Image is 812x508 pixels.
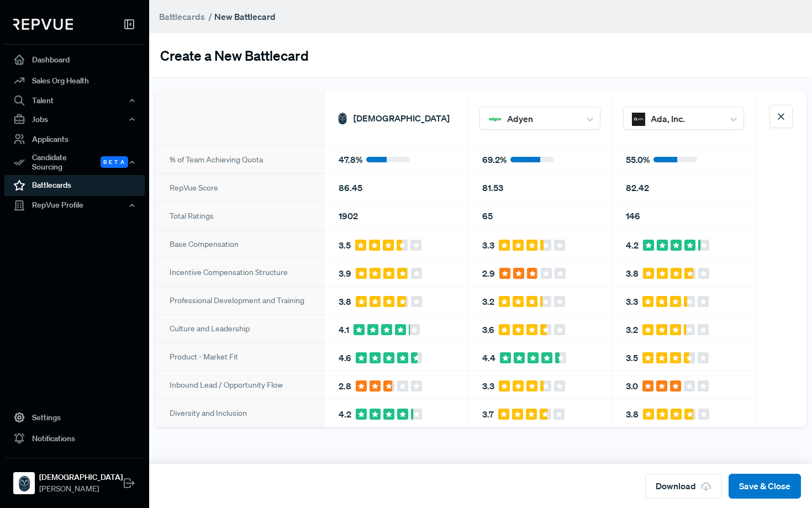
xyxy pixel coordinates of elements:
button: Candidate Sourcing Beta [4,150,145,175]
div: Total Ratings [156,202,324,230]
a: Settings [4,407,145,428]
div: RepVue Score [156,173,324,202]
span: 2.9 [482,267,495,280]
img: RepVue [13,19,73,30]
span: 3.3 [482,379,494,393]
strong: New Battlecard [214,11,276,22]
div: 86.45 [325,173,468,202]
img: Adyen [488,113,502,126]
button: Save & Close [729,474,801,499]
span: 3.8 [339,295,351,308]
span: 3.2 [482,295,494,308]
span: 3.5 [626,351,638,364]
strong: [DEMOGRAPHIC_DATA] [39,472,123,483]
img: Ada, Inc. [632,113,645,126]
span: 3.5 [339,239,351,252]
span: 4.2 [626,239,639,252]
span: 4.2 [339,408,351,421]
span: 3.2 [626,323,638,336]
span: 4.4 [482,351,495,364]
a: Dashboard [4,49,145,70]
div: 1902 [325,202,468,230]
a: Battlecards [4,175,145,196]
div: Inbound Lead / Opportunity Flow [156,371,324,399]
div: 82.42 [612,173,755,202]
div: Product - Market Fit [156,342,324,371]
span: 3.8 [626,267,639,280]
div: 69.2 % [468,145,611,173]
a: Samsara[DEMOGRAPHIC_DATA][PERSON_NAME] [4,458,145,499]
a: Notifications [4,428,145,449]
div: Professional Development and Training [156,286,324,314]
div: 55.0 % [612,145,755,173]
span: 3.8 [626,408,639,421]
span: 3.3 [482,239,494,252]
span: 2.8 [339,379,351,393]
div: % of Team Achieving Quota [156,145,324,173]
button: Jobs [4,110,145,129]
span: 3.6 [482,323,494,336]
img: Samsara [15,474,33,492]
div: Culture and Leadership [156,314,324,342]
div: Diversity and Inclusion [156,399,324,427]
div: Incentive Compensation Structure [156,258,324,286]
div: 65 [468,202,611,230]
div: [DEMOGRAPHIC_DATA] [325,91,468,145]
a: Battlecards [159,10,205,23]
div: Candidate Sourcing [4,150,145,175]
span: / [208,11,212,22]
button: Talent [4,91,145,110]
span: 3.0 [626,379,638,393]
img: Samsara [336,112,349,125]
div: 146 [612,202,755,230]
button: RepVue Profile [4,196,145,215]
span: 4.1 [339,323,349,336]
span: Beta [101,156,128,168]
a: Applicants [4,129,145,150]
div: Base Compensation [156,230,324,258]
h3: Create a New Battlecard [160,47,309,64]
span: 4.6 [339,351,351,364]
div: 81.53 [468,173,611,202]
span: 3.9 [339,267,351,280]
button: Download [645,474,722,499]
span: [PERSON_NAME] [39,483,123,495]
a: Sales Org Health [4,70,145,91]
span: 3.7 [482,408,494,421]
span: 3.3 [626,295,638,308]
div: 47.8 % [325,145,468,173]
